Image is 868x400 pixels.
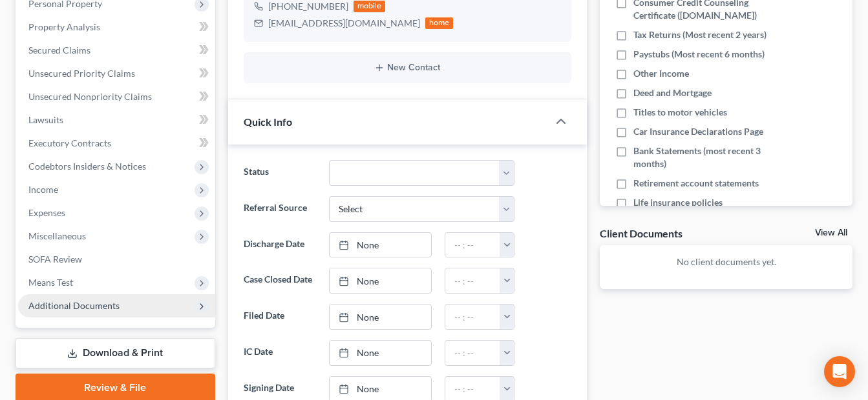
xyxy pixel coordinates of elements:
[633,196,723,209] span: Life insurance policies
[18,132,215,155] a: Executory Contracts
[237,340,323,366] label: IC Date
[18,248,215,271] a: SOFA Review
[18,39,215,62] a: Secured Claims
[28,230,86,241] span: Miscellaneous
[445,268,500,293] input: -- : --
[445,341,500,365] input: -- : --
[28,137,111,148] span: Executory Contracts
[237,304,323,330] label: Filed Date
[28,21,100,32] span: Property Analysis
[610,255,842,268] p: No client documents yet.
[330,233,431,257] a: None
[18,108,215,132] a: Lawsuits
[16,338,215,368] a: Download & Print
[354,1,386,12] div: mobile
[28,68,135,79] span: Unsecured Priority Claims
[445,233,500,257] input: -- : --
[237,268,323,294] label: Case Closed Date
[425,17,454,29] div: home
[633,86,712,99] span: Deed and Mortgage
[824,356,855,387] div: Open Intercom Messenger
[633,67,689,80] span: Other Income
[330,305,431,329] a: None
[28,91,152,102] span: Unsecured Nonpriority Claims
[28,207,65,218] span: Expenses
[254,63,561,73] button: New Contact
[633,48,765,61] span: Paystubs (Most recent 6 months)
[237,196,323,222] label: Referral Source
[18,62,215,85] a: Unsecured Priority Claims
[633,28,767,41] span: Tax Returns (Most recent 2 years)
[268,17,420,30] div: [EMAIL_ADDRESS][DOMAIN_NAME]
[633,106,727,119] span: Titles to motor vehicles
[18,15,215,39] a: Property Analysis
[28,45,90,55] span: Secured Claims
[237,160,323,186] label: Status
[633,125,763,138] span: Car Insurance Declarations Page
[330,341,431,365] a: None
[28,114,63,125] span: Lawsuits
[815,228,847,237] a: View All
[237,232,323,258] label: Discharge Date
[18,85,215,108] a: Unsecured Nonpriority Claims
[28,254,82,265] span: SOFA Review
[244,115,292,128] span: Quick Info
[600,226,683,240] div: Client Documents
[633,145,778,170] span: Bank Statements (most recent 3 months)
[633,177,759,190] span: Retirement account statements
[28,161,146,172] span: Codebtors Insiders & Notices
[330,268,431,293] a: None
[28,300,120,311] span: Additional Documents
[445,305,500,329] input: -- : --
[28,184,58,195] span: Income
[28,277,73,288] span: Means Test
